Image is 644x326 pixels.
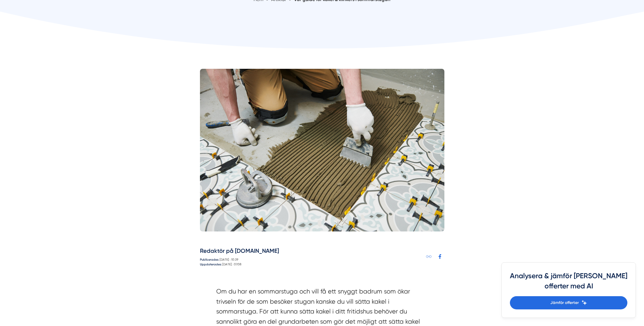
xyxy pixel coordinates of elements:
time: [DATE] : 10:39 [220,258,238,261]
img: kakel sommarstuga, klinkers sommarstuga [200,69,444,231]
time: [DATE] : 07:08 [222,263,241,266]
span: Jämför offerter [550,300,579,306]
strong: Uppdaterades: [200,263,222,266]
h4: Analysera & jämför [PERSON_NAME] offerter med AI [510,271,627,296]
svg: Facebook [437,254,443,259]
strong: Publicerades: [200,258,219,261]
h5: Redaktör på [DOMAIN_NAME] [200,246,279,257]
a: Kopiera länk [425,252,433,261]
a: Dela på Facebook [436,252,444,261]
a: Jämför offerter [510,296,627,309]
